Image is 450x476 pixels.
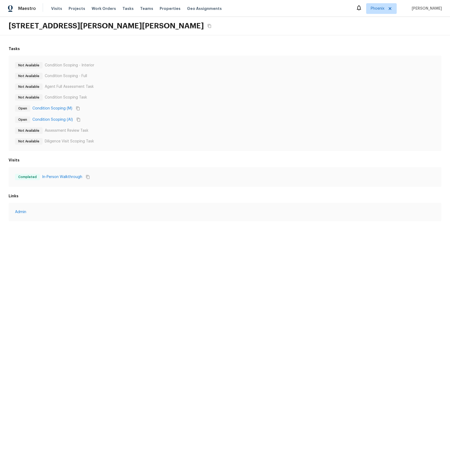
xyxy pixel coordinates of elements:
[16,139,42,144] span: Not Available
[15,209,435,215] a: Admin
[16,128,42,133] span: Not Available
[16,95,42,100] span: Not Available
[16,73,42,79] span: Not Available
[32,117,73,122] a: Condition Scoping (AI)
[16,63,42,68] span: Not Available
[16,106,29,111] span: Open
[74,105,81,112] button: Copy Task ID
[9,157,441,163] h6: Visits
[16,117,29,122] span: Open
[187,6,222,11] span: Geo Assignments
[45,73,87,79] p: Condition Scoping - Full
[410,6,442,11] span: [PERSON_NAME]
[45,95,87,100] p: Condition Scoping Task
[84,173,91,180] button: Copy Visit ID
[69,6,85,11] span: Projects
[18,6,36,11] span: Maestro
[45,139,94,144] p: Diligence Visit Scoping Task
[9,21,204,31] h2: [STREET_ADDRESS][PERSON_NAME][PERSON_NAME]
[32,106,72,111] a: Condition Scoping (M)
[160,6,181,11] span: Properties
[16,174,39,180] span: Completed
[92,6,116,11] span: Work Orders
[45,128,88,133] p: Assessment Review Task
[206,22,213,29] button: Copy Address
[140,6,153,11] span: Teams
[45,84,94,89] p: Agent Full Assessment Task
[42,174,82,180] a: In-Person Walkthrough
[16,84,42,89] span: Not Available
[9,46,441,51] h6: Tasks
[75,116,82,123] button: Copy Task ID
[122,7,134,10] span: Tasks
[371,6,384,11] span: Phoenix
[9,193,441,199] h6: Links
[45,63,94,68] p: Condition Scoping - Interior
[51,6,62,11] span: Visits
